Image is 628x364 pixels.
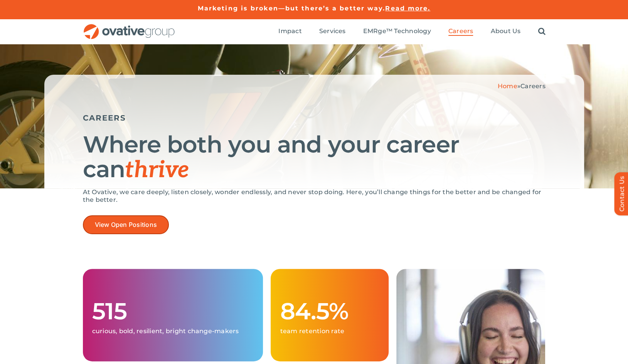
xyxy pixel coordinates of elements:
[363,27,431,36] a: EMRge™ Technology
[490,27,520,36] a: About Us
[92,299,254,324] h1: 515
[92,327,254,335] p: curious, bold, resilient, bright change-makers
[278,27,301,36] a: Impact
[125,156,189,184] span: thrive
[448,27,473,35] span: Careers
[448,27,473,36] a: Careers
[385,5,430,12] a: Read more.
[363,27,431,35] span: EMRge™ Technology
[83,188,546,204] p: At Ovative, we care deeply, listen closely, wonder endlessly, and never stop doing. Here, you’ll ...
[198,5,386,12] a: Marketing is broken—but there’s a better way.
[498,82,517,90] a: Home
[280,299,379,324] h1: 84.5%
[278,19,545,44] nav: Menu
[280,327,379,335] p: team retention rate
[319,27,346,36] a: Services
[538,27,545,36] a: Search
[520,82,546,90] span: Careers
[95,221,157,228] span: View Open Positions
[83,215,169,234] a: View Open Positions
[83,113,546,122] h5: CAREERS
[319,27,346,35] span: Services
[83,132,546,183] h1: Where both you and your career can
[490,27,520,35] span: About Us
[83,23,175,30] a: OG_Full_horizontal_RGB
[498,82,546,90] span: »
[278,27,301,35] span: Impact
